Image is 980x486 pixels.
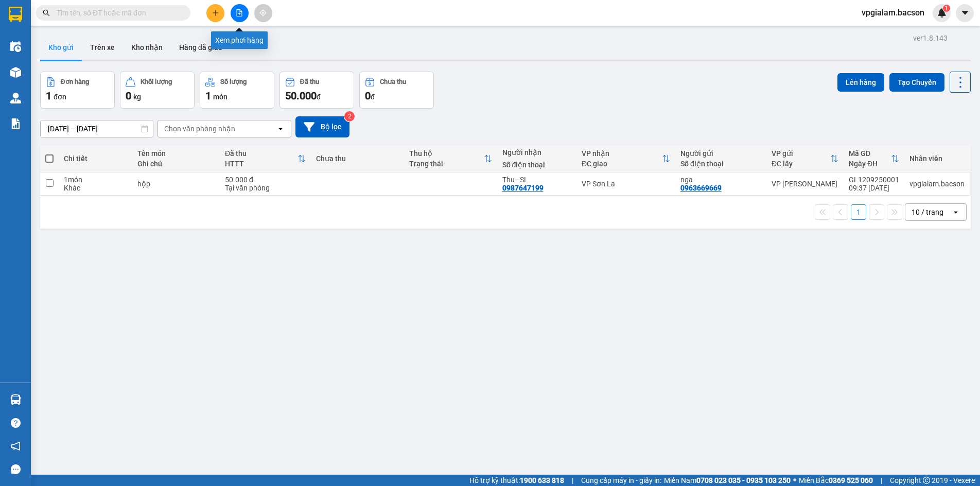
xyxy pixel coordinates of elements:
[502,148,571,157] div: Người nhận
[944,5,948,12] span: 1
[851,204,866,220] button: 1
[849,160,891,168] div: Ngày ĐH
[57,7,178,19] input: Tìm tên, số ĐT hoặc mã đơn
[766,145,844,172] th: Toggle SortBy
[276,125,285,133] svg: open
[164,124,235,134] div: Chọn văn phòng nhận
[279,72,354,109] button: Đã thu50.000đ
[141,78,172,85] div: Khối lượng
[61,78,89,85] div: Đơn hàng
[371,93,375,101] span: đ
[576,145,675,172] th: Toggle SortBy
[212,9,219,16] span: plus
[220,78,247,85] div: Số lượng
[409,149,484,158] div: Thu hộ
[231,4,249,22] button: file-add
[82,35,123,60] button: Trên xe
[64,176,127,184] div: 1 món
[881,475,882,486] span: |
[956,4,974,22] button: caret-down
[960,8,970,18] span: caret-down
[799,475,873,486] span: Miền Bắc
[469,475,564,486] span: Hỗ trợ kỹ thuật:
[937,8,947,18] img: icon-new-feature
[502,176,571,184] div: Thu - SL
[206,4,224,22] button: plus
[359,72,434,109] button: Chưa thu0đ
[909,180,965,188] div: vpgialam.bacson
[213,93,227,101] span: món
[254,4,272,22] button: aim
[40,72,115,109] button: Đơn hàng1đơn
[680,176,761,184] div: nga
[943,5,950,12] sup: 1
[409,160,484,168] div: Trạng thái
[259,9,267,16] span: aim
[772,180,838,188] div: VP [PERSON_NAME]
[120,72,195,109] button: Khối lượng0kg
[344,111,355,121] sup: 2
[41,120,153,137] input: Select a date range.
[923,477,930,484] span: copyright
[9,7,22,22] img: logo-vxr
[46,90,51,102] span: 1
[680,160,761,168] div: Số điện thoại
[220,145,311,172] th: Toggle SortBy
[10,41,21,52] img: warehouse-icon
[225,184,306,192] div: Tại văn phòng
[300,78,319,85] div: Đã thu
[380,78,406,85] div: Chưa thu
[680,149,761,158] div: Người gửi
[133,93,141,101] span: kg
[889,73,944,92] button: Tạo Chuyến
[285,90,317,102] span: 50.000
[10,118,21,129] img: solution-icon
[772,149,830,158] div: VP gửi
[10,93,21,103] img: warehouse-icon
[844,145,904,172] th: Toggle SortBy
[225,176,306,184] div: 50.000 đ
[582,149,662,158] div: VP nhận
[40,35,82,60] button: Kho gửi
[793,478,796,482] span: ⚪️
[502,184,544,192] div: 0987647199
[365,90,371,102] span: 0
[11,418,21,428] span: question-circle
[696,476,791,484] strong: 0708 023 035 - 0935 103 250
[664,475,791,486] span: Miền Nam
[849,176,899,184] div: GL1209250001
[572,475,573,486] span: |
[10,394,21,405] img: warehouse-icon
[582,160,662,168] div: ĐC giao
[236,9,243,16] span: file-add
[849,149,891,158] div: Mã GD
[837,73,884,92] button: Lên hàng
[581,475,661,486] span: Cung cấp máy in - giấy in:
[126,90,131,102] span: 0
[772,160,830,168] div: ĐC lấy
[137,149,215,158] div: Tên món
[64,184,127,192] div: Khác
[952,208,960,216] svg: open
[849,184,899,192] div: 09:37 [DATE]
[502,161,571,169] div: Số điện thoại
[11,464,21,474] span: message
[295,116,349,137] button: Bộ lọc
[909,154,965,163] div: Nhân viên
[137,180,215,188] div: hộp
[317,93,321,101] span: đ
[404,145,497,172] th: Toggle SortBy
[64,154,127,163] div: Chi tiết
[205,90,211,102] span: 1
[171,35,231,60] button: Hàng đã giao
[200,72,274,109] button: Số lượng1món
[913,32,948,44] div: ver 1.8.143
[853,6,933,19] span: vpgialam.bacson
[680,184,722,192] div: 0963669669
[225,160,297,168] div: HTTT
[137,160,215,168] div: Ghi chú
[43,9,50,16] span: search
[54,93,66,101] span: đơn
[582,180,670,188] div: VP Sơn La
[829,476,873,484] strong: 0369 525 060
